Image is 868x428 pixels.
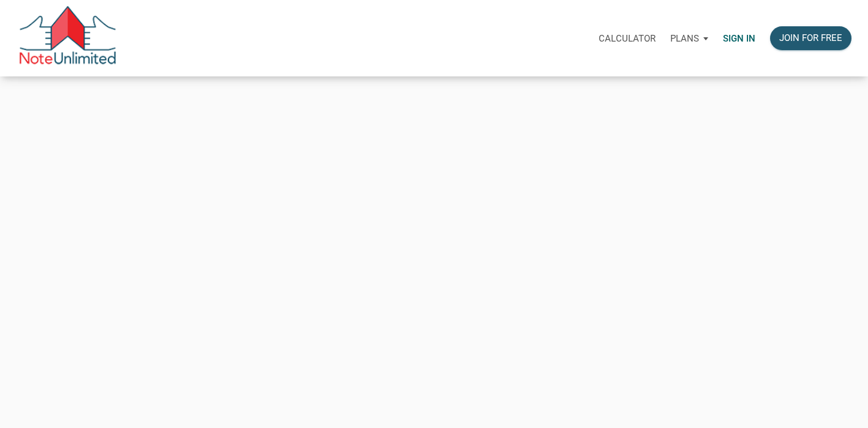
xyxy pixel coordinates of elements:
a: Calculator [591,19,663,57]
a: Plans [663,19,716,57]
a: Sign in [716,19,763,57]
button: Join for free [770,26,851,50]
button: Plans [663,20,716,57]
img: NoteUnlimited [18,6,117,70]
div: Join for free [779,31,842,45]
p: Plans [670,33,699,44]
p: Sign in [723,33,755,44]
p: Calculator [599,33,656,44]
a: Join for free [763,19,859,57]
